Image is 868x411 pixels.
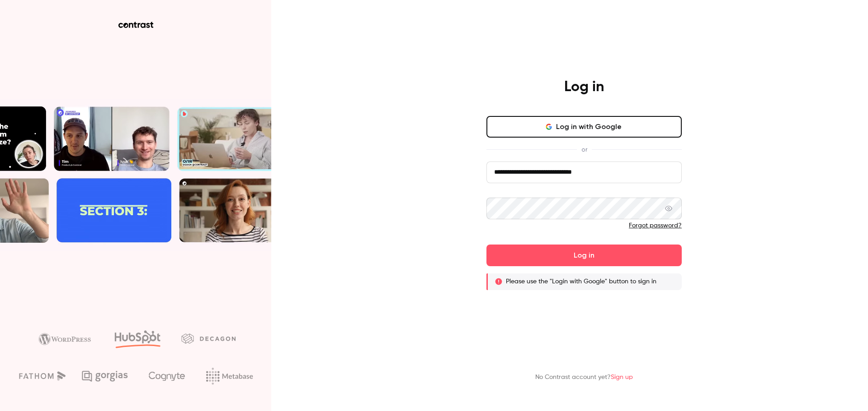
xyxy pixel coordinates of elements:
[181,333,236,343] img: decagon
[535,373,633,382] p: No Contrast account yet?
[577,145,592,154] span: or
[506,277,656,286] p: Please use the "Login with Google" button to sign in
[629,222,682,229] a: Forgot password?
[486,116,682,138] button: Log in with Google
[486,245,682,266] button: Log in
[611,374,633,380] a: Sign up
[564,78,604,96] h4: Log in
